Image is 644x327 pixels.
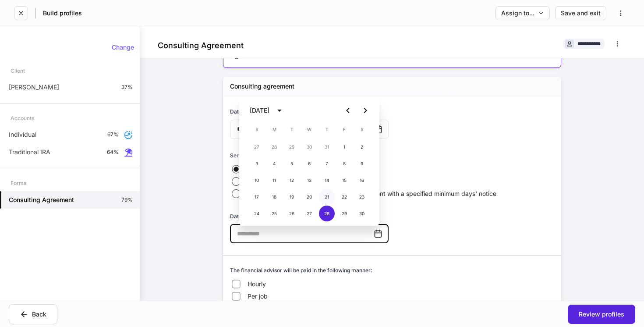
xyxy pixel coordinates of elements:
span: Friday [336,121,352,138]
button: 19 [284,189,300,205]
h4: Consulting Agreement [158,40,244,51]
p: 67% [107,131,119,138]
p: 37% [121,84,133,91]
button: 16 [354,172,370,188]
button: Change [106,40,140,54]
span: Wednesday [301,121,317,138]
button: 10 [249,172,265,188]
p: 64% [107,149,119,156]
h6: Date [230,212,246,220]
h6: Date services will start [230,107,290,116]
button: 6 [301,156,317,171]
button: 30 [301,139,317,155]
button: 31 [249,222,265,238]
button: 23 [354,189,370,205]
button: 3 [301,222,317,238]
button: 31 [319,139,335,155]
h5: Build profiles [43,9,82,18]
button: Back [9,304,57,324]
h6: The financial advisor will be paid in the following manner: [230,266,372,274]
button: 28 [266,139,282,155]
button: 2 [354,139,370,155]
button: 26 [284,206,300,221]
button: Previous month [339,102,357,119]
button: 13 [301,172,317,188]
button: 30 [354,206,370,221]
div: Review profiles [579,311,624,317]
div: [DATE] [250,106,269,115]
button: 12 [284,172,300,188]
div: Forms [11,175,26,191]
button: 4 [319,222,335,238]
span: Saturday [354,121,370,138]
button: 24 [249,206,265,221]
div: Assign to... [501,10,544,16]
p: 79% [121,196,133,203]
button: 3 [249,156,265,171]
button: 4 [266,156,282,171]
button: 2 [284,222,300,238]
button: 14 [319,172,335,188]
button: 27 [301,206,317,221]
div: Save and exit [561,10,601,16]
div: Change [112,44,134,50]
button: Save and exit [555,6,606,20]
span: Hourly [248,280,266,288]
span: Per job [248,292,268,301]
button: 18 [266,189,282,205]
button: Next month [357,102,374,119]
button: 7 [319,156,335,171]
button: 28 [319,206,335,221]
span: Thursday [319,121,335,138]
span: Monday [266,121,282,138]
button: 9 [354,156,370,171]
p: Traditional IRA [9,148,50,156]
button: 27 [249,139,265,155]
button: 8 [336,156,352,171]
button: 5 [336,222,352,238]
button: 1 [266,222,282,238]
div: Back [20,310,46,319]
p: Individual [9,130,36,139]
button: 5 [284,156,300,171]
button: 29 [284,139,300,155]
button: 20 [301,189,317,205]
span: Tuesday [284,121,300,138]
div: Accounts [11,110,34,126]
button: 6 [354,222,370,238]
button: 15 [336,172,352,188]
button: Assign to... [495,6,550,20]
h5: Consulting agreement [230,82,294,91]
button: 1 [336,139,352,155]
p: [PERSON_NAME] [9,83,59,92]
h5: Consulting Agreement [9,195,74,204]
button: Review profiles [568,305,635,324]
span: Sunday [249,121,265,138]
button: 21 [319,189,335,205]
button: 22 [336,189,352,205]
button: calendar view is open, switch to year view [272,103,287,118]
button: 11 [266,172,282,188]
button: 29 [336,206,352,221]
button: 25 [266,206,282,221]
h6: Services will end [230,151,276,160]
div: Client [11,63,25,78]
button: 17 [249,189,265,205]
